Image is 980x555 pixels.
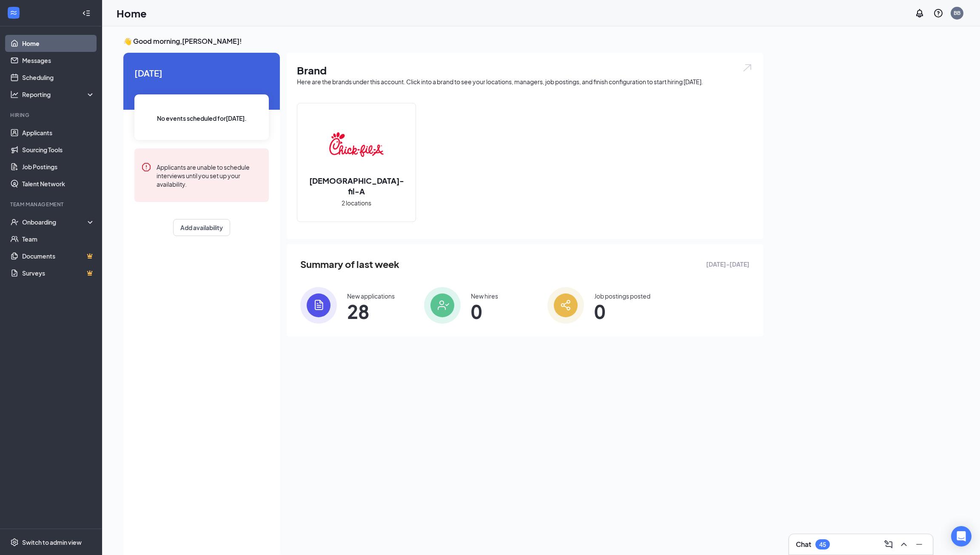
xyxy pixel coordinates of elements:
h1: Brand [297,63,753,77]
span: 2 locations [342,198,371,208]
div: 45 [819,541,826,548]
div: Job postings posted [594,292,650,300]
span: [DATE] - [DATE] [706,259,749,269]
a: SurveysCrown [22,265,95,282]
img: open.6027fd2a22e1237b5b06.svg [742,63,753,73]
a: DocumentsCrown [22,248,95,265]
h3: 👋 Good morning, [PERSON_NAME] ! [123,37,763,46]
div: Here are the brands under this account. Click into a brand to see your locations, managers, job p... [297,77,753,86]
img: icon [547,287,584,324]
span: 28 [347,304,395,319]
svg: Error [141,162,151,172]
a: Talent Network [22,175,95,192]
span: Summary of last week [300,257,399,272]
button: ChevronUp [897,538,911,551]
svg: WorkstreamLogo [9,9,18,17]
span: No events scheduled for [DATE] . [157,114,247,123]
svg: Notifications [914,8,925,18]
span: [DATE] [134,66,269,80]
div: Hiring [10,111,93,119]
div: Switch to admin view [22,538,82,546]
a: Home [22,35,95,52]
div: New applications [347,292,395,300]
h1: Home [117,6,147,20]
button: Add availability [173,219,230,236]
a: Messages [22,52,95,69]
div: Applicants are unable to schedule interviews until you set up your availability. [157,162,262,188]
div: BB [954,9,960,17]
div: Reporting [22,90,95,99]
div: New hires [471,292,498,300]
h3: Chat [796,540,811,549]
a: Job Postings [22,158,95,175]
a: Applicants [22,124,95,141]
h2: [DEMOGRAPHIC_DATA]-fil-A [297,175,416,196]
div: Open Intercom Messenger [951,526,971,546]
svg: Settings [10,538,19,546]
svg: ComposeMessage [883,539,894,549]
a: Team [22,231,95,248]
a: Sourcing Tools [22,141,95,158]
div: Team Management [10,201,93,208]
img: Chick-fil-A [329,117,384,172]
button: Minimize [912,538,926,551]
svg: ChevronUp [899,539,909,549]
div: Onboarding [22,218,88,226]
img: icon [424,287,461,324]
span: 0 [471,304,498,319]
svg: UserCheck [10,218,19,226]
svg: Collapse [82,9,91,17]
svg: Minimize [914,539,924,549]
button: ComposeMessage [882,538,895,551]
a: Scheduling [22,69,95,86]
svg: QuestionInfo [933,8,943,18]
span: 0 [594,304,650,319]
svg: Analysis [10,90,19,99]
img: icon [300,287,337,324]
